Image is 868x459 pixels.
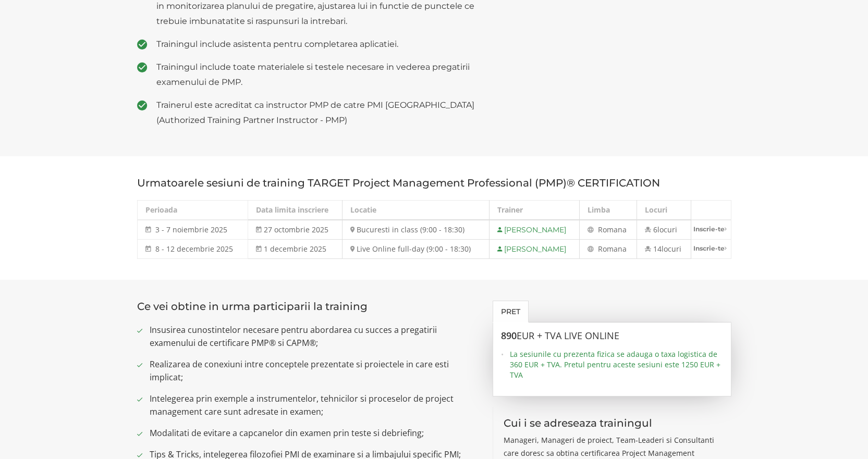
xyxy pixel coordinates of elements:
[580,201,637,220] th: Limba
[248,201,343,220] th: Data limita inscriere
[342,240,490,259] td: Live Online full-day (9:00 - 18:30)
[691,220,730,238] a: Inscrie-te
[156,97,478,128] span: Trainerul este acreditat ca instructor PMP de catre PMI [GEOGRAPHIC_DATA] (Authorized Training Pa...
[155,225,227,234] span: 3 - 7 noiembrie 2025
[342,201,490,220] th: Locatie
[137,301,478,312] h3: Ce vei obtine in urma participarii la training
[156,36,478,52] span: Trainingul include asistenta pentru completarea aplicatiei.
[637,240,691,259] td: 14
[598,244,607,254] span: Ro
[637,201,691,220] th: Locuri
[490,201,580,220] th: Trainer
[510,349,723,380] span: La sesiunile cu prezenta fizica se adauga o taxa logistica de 360 EUR + TVA. Pretul pentru aceste...
[155,244,233,254] span: 8 - 12 decembrie 2025
[691,240,730,257] a: Inscrie-te
[150,358,478,384] span: Realizarea de conexiuni intre conceptele prezentate si proiectele in care esti implicat;
[607,244,627,254] span: mana
[598,225,607,234] span: Ro
[342,220,490,240] td: Bucuresti in class (9:00 - 18:30)
[150,427,478,440] span: Modalitati de evitare a capcanelor din examen prin teste si debriefing;
[248,240,343,259] td: 1 decembrie 2025
[517,329,619,342] span: EUR + TVA LIVE ONLINE
[150,392,478,418] span: Intelegerea prin exemple a instrumentelor, tehnicilor si proceselor de project management care su...
[248,220,343,240] td: 27 octombrie 2025
[501,331,723,341] h3: 890
[637,220,691,240] td: 6
[504,417,721,429] h3: Cui i se adreseaza trainingul
[493,301,529,322] a: Pret
[490,220,580,240] td: [PERSON_NAME]
[662,244,681,254] span: locuri
[490,240,580,259] td: [PERSON_NAME]
[137,201,248,220] th: Perioada
[156,59,478,90] span: Trainingul include toate materialele si testele necesare in vederea pregatirii examenului de PMP.
[657,225,677,234] span: locuri
[150,324,478,350] span: Insusirea cunostintelor necesare pentru abordarea cu succes a pregatirii examenului de certificar...
[607,225,627,234] span: mana
[137,177,731,189] h3: Urmatoarele sesiuni de training TARGET Project Management Professional (PMP)® CERTIFICATION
